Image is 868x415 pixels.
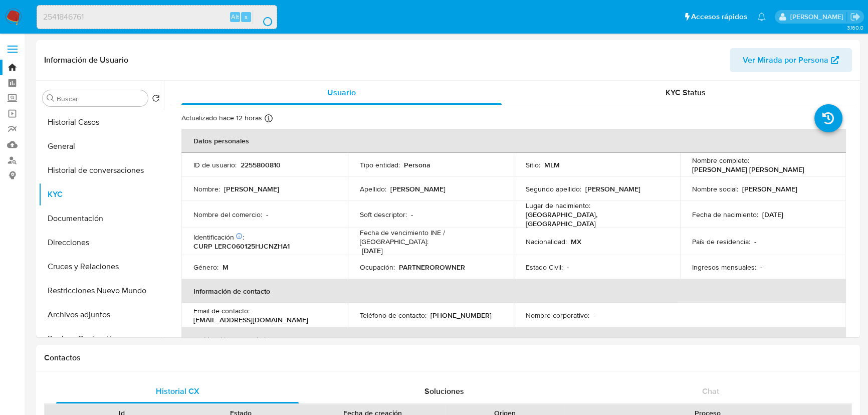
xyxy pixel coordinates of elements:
[39,110,164,134] button: Historial Casos
[47,94,55,102] button: Buscar
[39,231,164,255] button: Direcciones
[39,303,164,327] button: Archivos adjuntos
[526,311,589,320] p: Nombre corporativo :
[193,306,250,315] p: Email de contacto :
[223,263,229,272] p: M
[754,237,756,246] p: -
[181,327,846,351] th: Verificación y cumplimiento
[39,134,164,158] button: General
[193,242,290,251] p: CURP LERC060125HJCNZHA1
[360,311,426,320] p: Teléfono de contacto :
[730,48,852,72] button: Ver Mirada por Persona
[692,184,738,193] p: Nombre social :
[360,228,502,246] p: Fecha de vencimiento INE / [GEOGRAPHIC_DATA] :
[39,255,164,279] button: Cruces y Relaciones
[245,12,248,22] span: s
[37,11,277,24] input: Buscar usuario o caso...
[692,210,758,219] p: Fecha de nacimiento :
[39,279,164,303] button: Restricciones Nuevo Mundo
[360,263,395,272] p: Ocupación :
[193,263,219,272] p: Género :
[762,210,783,219] p: [DATE]
[702,385,719,397] span: Chat
[39,206,164,231] button: Documentación
[526,237,567,246] p: Nacionalidad :
[593,311,595,320] p: -
[362,246,383,255] p: [DATE]
[850,12,860,22] a: Salir
[692,165,804,174] p: [PERSON_NAME] [PERSON_NAME]
[567,263,569,272] p: -
[193,184,220,193] p: Nombre :
[424,385,464,397] span: Soluciones
[181,129,846,153] th: Datos personales
[760,263,762,272] p: -
[691,12,747,22] span: Accesos rápidos
[44,55,128,65] h1: Información de Usuario
[253,10,273,24] button: search-icon
[571,237,581,246] p: MX
[757,13,766,21] a: Notificaciones
[526,201,590,210] p: Lugar de nacimiento :
[193,160,237,169] p: ID de usuario :
[430,311,492,320] p: [PHONE_NUMBER]
[399,263,465,272] p: PARTNEROROWNER
[526,210,664,228] p: [GEOGRAPHIC_DATA], [GEOGRAPHIC_DATA]
[193,233,244,242] p: Identificación :
[44,353,852,363] h1: Contactos
[155,385,199,397] span: Historial CX
[181,113,262,123] p: Actualizado hace 12 horas
[390,184,446,193] p: [PERSON_NAME]
[231,12,239,22] span: Alt
[743,48,828,72] span: Ver Mirada por Persona
[39,182,164,206] button: KYC
[360,160,400,169] p: Tipo entidad :
[526,160,540,169] p: Sitio :
[193,315,308,324] p: [EMAIL_ADDRESS][DOMAIN_NAME]
[360,210,407,219] p: Soft descriptor :
[742,184,797,193] p: [PERSON_NAME]
[224,184,279,193] p: [PERSON_NAME]
[790,12,846,22] p: erika.juarez@mercadolibre.com.mx
[39,158,164,182] button: Historial de conversaciones
[57,94,144,103] input: Buscar
[666,87,706,98] span: KYC Status
[193,210,262,219] p: Nombre del comercio :
[526,184,581,193] p: Segundo apellido :
[152,94,160,105] button: Volver al orden por defecto
[266,210,268,219] p: -
[181,279,846,303] th: Información de contacto
[327,87,356,98] span: Usuario
[544,160,560,169] p: MLM
[411,210,413,219] p: -
[39,327,164,351] button: Devices Geolocation
[692,263,756,272] p: Ingresos mensuales :
[585,184,640,193] p: [PERSON_NAME]
[360,184,386,193] p: Apellido :
[404,160,430,169] p: Persona
[692,156,749,165] p: Nombre completo :
[241,160,281,169] p: 2255800810
[692,237,750,246] p: País de residencia :
[526,263,563,272] p: Estado Civil :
